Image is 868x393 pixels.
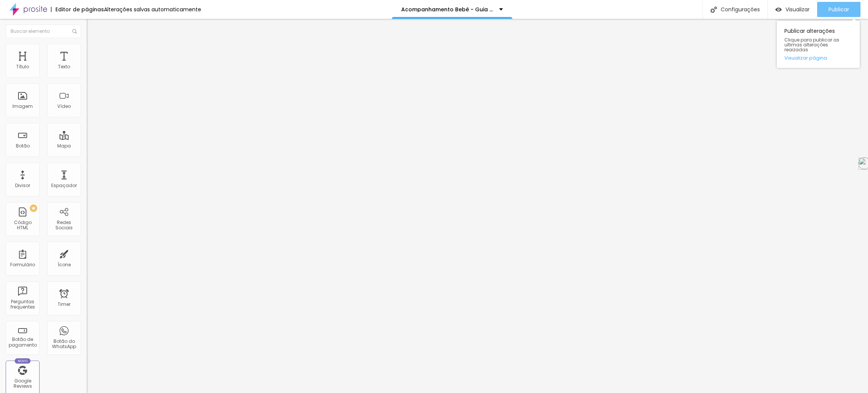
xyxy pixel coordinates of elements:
div: Timer [58,302,70,307]
span: Visualizar [785,6,810,12]
div: Alterações salvas automaticamente [104,7,201,12]
div: Mapa [57,143,71,149]
div: Publicar alterações [777,21,860,68]
div: Vídeo [57,104,71,109]
div: Título [16,64,29,69]
a: Visualizar página [784,55,852,60]
div: Espaçador [51,183,77,188]
img: view-1.svg [775,6,782,13]
div: Google Reviews [8,378,37,389]
div: Botão do WhatsApp [49,339,79,350]
input: Buscar elemento [6,25,81,38]
div: Perguntas frequentes [8,299,37,310]
button: Publicar [817,2,860,17]
img: Icone [711,6,717,13]
button: Visualizar [768,2,817,17]
div: Imagem [12,104,33,109]
div: Ícone [58,262,71,267]
p: Acompanhamento Bebê - Guia de Investimento Fotográfico [401,7,494,12]
div: Editor de páginas [51,7,104,12]
div: Texto [58,64,70,69]
span: Publicar [828,6,849,12]
div: Novo [15,358,31,364]
div: Botão de pagamento [8,337,37,348]
div: Formulário [10,262,35,267]
span: Clique para publicar as ultimas alterações reaizadas [784,37,852,52]
div: Divisor [15,183,30,188]
img: Icone [72,29,77,34]
div: Código HTML [8,220,37,231]
div: Botão [16,143,30,149]
div: Redes Sociais [49,220,79,231]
